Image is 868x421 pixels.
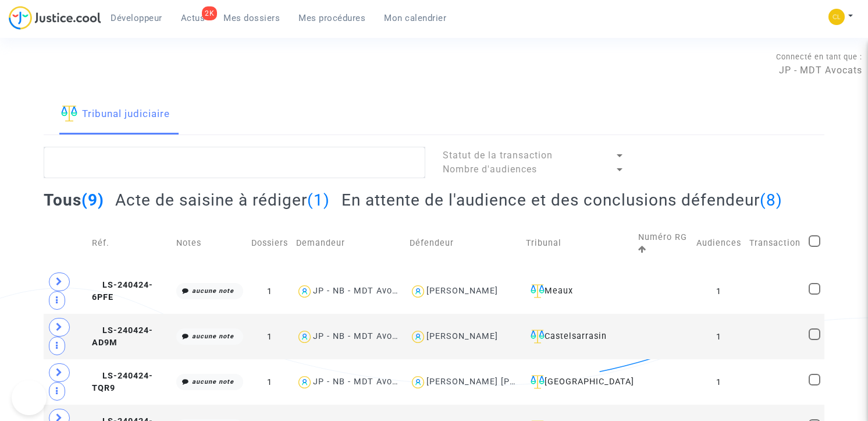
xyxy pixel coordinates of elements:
td: Notes [172,218,248,268]
td: 1 [692,314,745,359]
span: (8) [760,190,782,210]
a: Développeur [101,9,172,27]
td: Demandeur [292,218,405,268]
td: Audiences [692,218,745,268]
i: aucune note [192,287,234,295]
img: icon-faciliter-sm.svg [61,105,77,122]
img: icon-user.svg [296,374,313,391]
img: icon-faciliter-sm.svg [531,284,545,298]
td: Dossiers [247,218,292,268]
img: icon-user.svg [410,328,426,345]
div: [PERSON_NAME] [426,286,498,296]
div: [PERSON_NAME] [426,331,498,341]
span: Mes dossiers [223,13,280,23]
div: [GEOGRAPHIC_DATA] [526,375,630,389]
div: JP - NB - MDT Avocats [313,286,411,296]
span: Mes procédures [298,13,365,23]
td: Numéro RG [634,218,692,268]
td: Transaction [745,218,805,268]
h2: En attente de l'audience et des conclusions défendeur [341,190,782,210]
span: Mon calendrier [384,13,446,23]
td: 1 [247,359,292,405]
div: JP - NB - MDT Avocats [313,331,411,341]
span: Statut de la transaction [443,150,553,161]
iframe: Help Scout Beacon - Open [12,380,47,415]
div: JP - NB - MDT Avocats [313,377,411,387]
i: aucune note [192,332,234,340]
div: [PERSON_NAME] [PERSON_NAME] [426,377,572,387]
td: Défendeur [405,218,522,268]
td: 1 [247,268,292,314]
img: icon-user.svg [410,374,426,391]
img: icon-user.svg [296,328,313,345]
img: icon-faciliter-sm.svg [531,375,545,389]
h2: Tous [44,190,104,210]
td: 1 [692,359,745,405]
div: 2K [202,6,217,20]
td: 1 [692,268,745,314]
a: Mes dossiers [214,9,289,27]
span: Nombre d'audiences [443,164,537,175]
div: Castelsarrasin [526,330,630,344]
span: LS-240424-TQR9 [92,371,153,394]
span: (1) [307,190,330,210]
span: (9) [81,190,104,210]
td: 1 [247,314,292,359]
img: f0b917ab549025eb3af43f3c4438ad5d [828,9,845,25]
img: jc-logo.svg [9,6,101,30]
i: aucune note [192,378,234,385]
img: icon-faciliter-sm.svg [531,330,545,344]
span: LS-240424-6PFE [92,280,153,303]
td: Tribunal [522,218,634,268]
span: Connecté en tant que : [776,52,862,61]
a: 2KActus [172,9,215,27]
td: Réf. [88,218,172,268]
span: Actus [181,13,205,23]
h2: Acte de saisine à rédiger [115,190,330,210]
img: icon-user.svg [410,283,426,300]
a: Mon calendrier [375,9,456,27]
a: Tribunal judiciaire [61,95,170,135]
a: Mes procédures [289,9,375,27]
img: icon-user.svg [296,283,313,300]
span: Développeur [111,13,162,23]
div: Meaux [526,284,630,298]
span: LS-240424-AD9M [92,326,153,348]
